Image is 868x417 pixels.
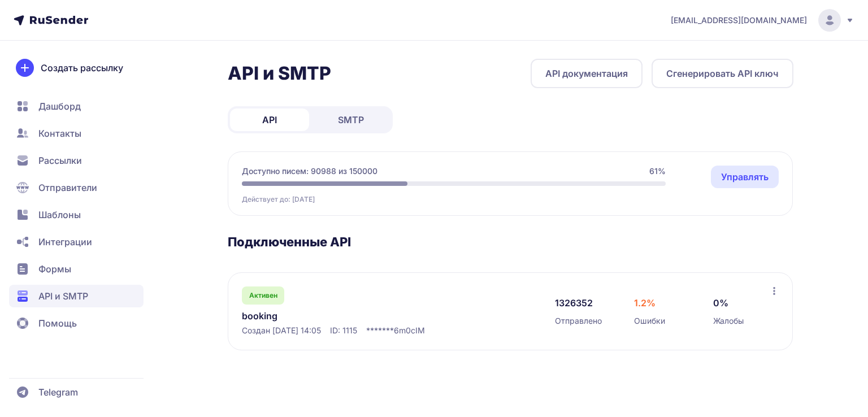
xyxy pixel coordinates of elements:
[38,99,81,113] span: Дашборд
[394,325,425,336] span: 6m0cIM
[713,296,728,310] span: 0%
[38,262,71,276] span: Формы
[249,291,277,300] span: Активен
[38,289,88,303] span: API и SMTP
[228,62,331,85] h2: API и SMTP
[713,315,744,327] span: Жалобы
[242,325,321,336] span: Создан [DATE] 14:05
[228,234,793,250] h3: Подключенные API
[242,166,377,177] span: Доступно писем: 90988 из 150000
[311,108,390,131] a: SMTP
[41,61,123,75] span: Создать рассылку
[9,381,144,403] a: Telegram
[38,385,78,399] span: Telegram
[634,315,665,327] span: Ошибки
[711,166,779,188] a: Управлять
[652,59,793,88] button: Сгенерировать API ключ
[634,296,656,310] span: 1.2%
[555,296,593,310] span: 1326352
[230,108,309,131] a: API
[38,127,81,140] span: Контакты
[262,113,277,127] span: API
[649,166,666,177] span: 61%
[330,325,357,336] span: ID: 1115
[555,315,602,327] span: Отправлено
[338,113,364,127] span: SMTP
[242,309,474,323] a: booking
[38,208,81,221] span: Шаблоны
[38,316,77,330] span: Помощь
[242,195,315,204] span: Действует до: [DATE]
[38,181,97,194] span: Отправители
[38,154,82,167] span: Рассылки
[671,15,807,26] span: [EMAIL_ADDRESS][DOMAIN_NAME]
[38,235,92,249] span: Интеграции
[531,59,643,88] a: API документация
